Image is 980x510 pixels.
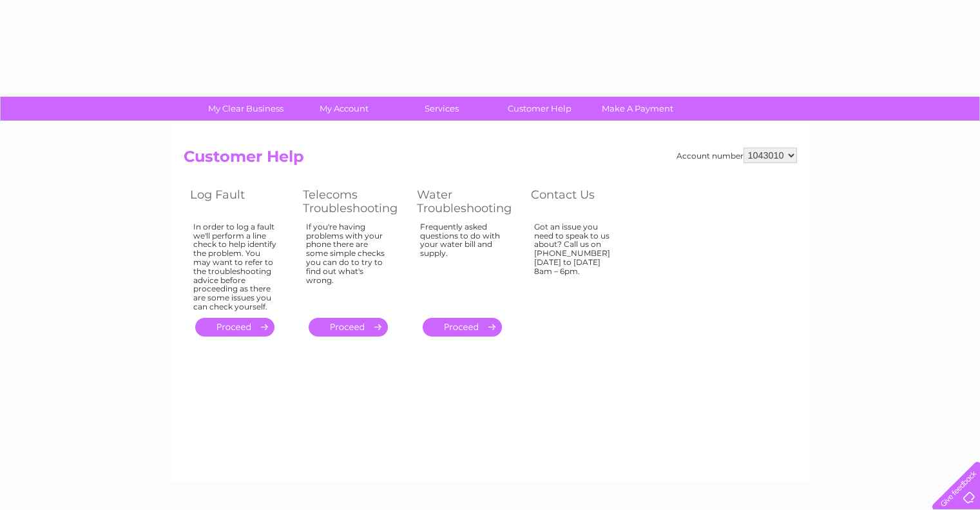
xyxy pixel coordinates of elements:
a: My Account [291,97,397,121]
th: Contact Us [524,184,637,219]
a: My Clear Business [193,97,299,121]
a: . [309,318,388,337]
a: . [423,318,502,337]
div: If you're having problems with your phone there are some simple checks you can do to try to find ... [306,222,391,306]
div: Frequently asked questions to do with your water bill and supply. [420,222,505,306]
a: Make A Payment [584,97,691,121]
h2: Customer Help [184,148,797,172]
a: Customer Help [486,97,593,121]
th: Telecoms Troubleshooting [296,184,410,219]
div: Account number [677,148,797,163]
th: Log Fault [184,184,296,219]
div: Got an issue you need to speak to us about? Call us on [PHONE_NUMBER] [DATE] to [DATE] 8am – 6pm. [534,222,618,306]
div: In order to log a fault we'll perform a line check to help identify the problem. You may want to ... [193,222,277,311]
a: . [195,318,274,337]
a: Services [389,97,495,121]
th: Water Troubleshooting [410,184,524,219]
